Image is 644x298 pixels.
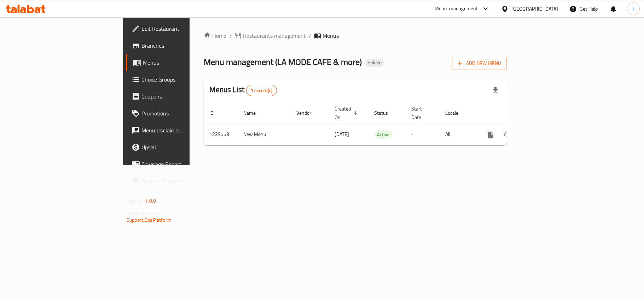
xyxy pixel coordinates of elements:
[143,58,225,67] span: Menus
[141,75,225,84] span: Choice Groups
[126,139,231,156] a: Upsell
[141,160,225,168] span: Coverage Report
[633,5,634,13] span: l
[411,105,431,121] span: Start Date
[141,143,225,151] span: Upsell
[238,124,291,145] td: New Menu
[204,54,362,70] span: Menu management ( LA MODE CAFE & more )
[127,196,144,205] span: Version:
[126,88,231,105] a: Coupons
[487,82,504,99] div: Export file
[435,5,478,13] div: Menu-management
[406,124,440,145] td: -
[126,156,231,173] a: Coverage Report
[243,109,265,117] span: Name
[458,59,501,68] span: Add New Menu
[126,173,231,190] a: Grocery Checklist
[126,105,231,122] a: Promotions
[246,85,277,96] div: Total records count
[141,109,225,118] span: Promotions
[234,31,306,40] a: Restaurants management
[246,87,277,94] span: 1 record(s)
[335,130,349,139] span: [DATE]
[141,126,225,135] span: Menu disclaimer
[499,126,516,143] button: Change Status
[374,109,397,117] span: Status
[323,31,339,40] span: Menus
[127,208,159,217] span: Get support on:
[309,31,311,40] li: /
[482,126,499,143] button: more
[141,177,225,185] span: Grocery Checklist
[126,122,231,139] a: Menu disclaimer
[145,196,156,205] span: 1.0.0
[365,60,384,66] span: Hidden
[296,109,320,117] span: Vendor
[445,109,468,117] span: Locale
[127,215,172,225] a: Support.OpsPlatform
[374,131,392,139] span: Active
[365,59,384,67] div: Hidden
[126,54,231,71] a: Menus
[476,102,555,124] th: Actions
[141,41,225,50] span: Branches
[204,31,507,40] nav: breadcrumb
[209,109,223,117] span: ID
[141,24,225,33] span: Edit Restaurant
[440,124,476,145] td: All
[126,20,231,37] a: Edit Restaurant
[335,105,360,121] span: Created On
[243,31,306,40] span: Restaurants management
[511,5,558,13] div: [GEOGRAPHIC_DATA]
[141,92,225,101] span: Coupons
[452,57,507,70] button: Add New Menu
[126,71,231,88] a: Choice Groups
[209,84,277,96] h2: Menus List
[204,102,555,145] table: enhanced table
[126,37,231,54] a: Branches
